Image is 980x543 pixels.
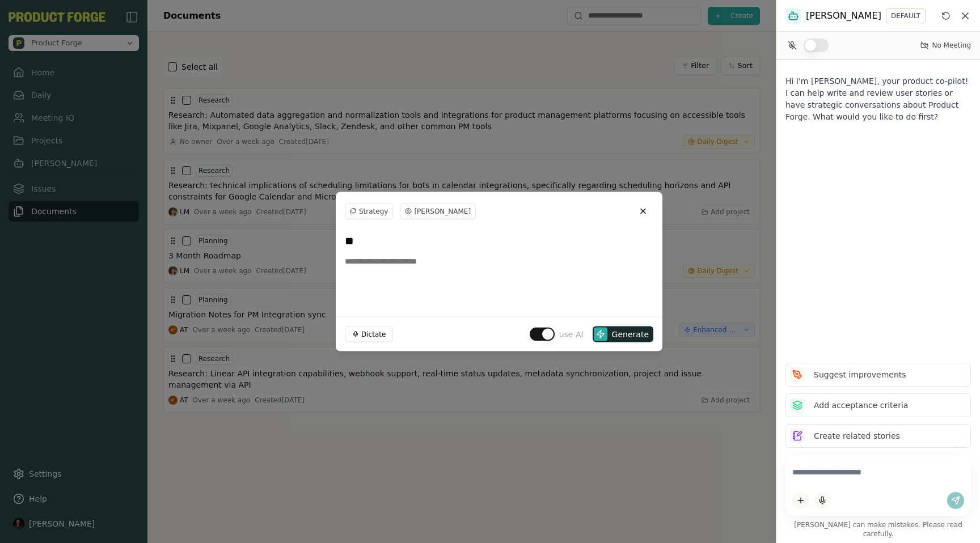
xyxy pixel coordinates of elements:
[932,41,971,50] span: No Meeting
[960,10,971,22] button: Close chat
[814,492,831,509] button: Start dictation
[359,207,388,216] span: Strategy
[785,363,971,387] button: Suggest improvements
[814,430,900,442] p: Create related stories
[785,424,971,448] button: Create related stories
[814,400,908,412] p: Add acceptance criteria
[593,326,653,342] button: Generate
[886,9,926,23] button: DEFAULT
[939,9,953,23] button: Reset conversation
[806,9,881,23] span: [PERSON_NAME]
[361,330,386,339] span: Dictate
[947,492,964,509] button: Send message
[414,207,471,216] span: [PERSON_NAME]
[785,75,971,123] p: Hi I'm [PERSON_NAME], your product co-pilot! I can help write and review user stories or have str...
[792,492,809,509] button: Add content to chat
[612,329,649,340] span: Generate
[785,520,971,538] span: [PERSON_NAME] can make mistakes. Please read carefully.
[559,329,584,340] span: use AI
[345,203,393,219] button: Strategy
[814,369,906,381] p: Suggest improvements
[785,393,971,417] button: Add acceptance criteria
[400,203,476,219] button: [PERSON_NAME]
[345,326,393,342] button: Dictate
